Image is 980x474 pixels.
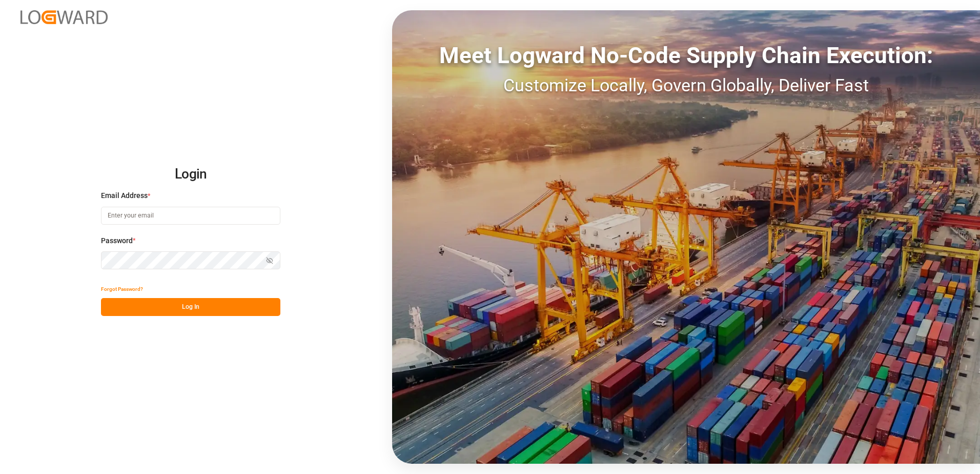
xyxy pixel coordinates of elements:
[101,158,280,191] h2: Login
[101,190,148,201] span: Email Address
[392,72,980,98] div: Customize Locally, Govern Globally, Deliver Fast
[21,10,108,24] img: Logward_new_orange.png
[101,235,133,246] span: Password
[101,280,143,298] button: Forgot Password?
[392,38,980,72] div: Meet Logward No-Code Supply Chain Execution:
[101,298,280,316] button: Log In
[101,207,280,225] input: Enter your email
